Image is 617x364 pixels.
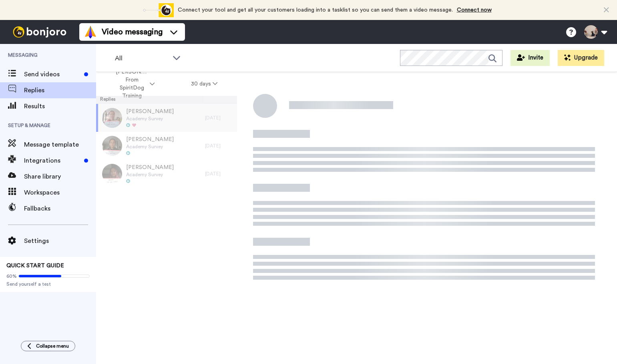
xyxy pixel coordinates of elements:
[116,68,148,100] span: [PERSON_NAME] From SpiritDog Training
[6,263,64,269] span: QUICK START GUIDE
[24,156,81,165] span: Integrations
[102,108,122,128] img: 5372ea73-8e7d-4c3b-ab5a-12de0485811a-thumb.jpg
[126,143,174,150] span: Academy Survey
[126,163,174,171] span: [PERSON_NAME]
[115,54,169,63] span: All
[6,281,90,287] span: Send yourself a test
[102,136,122,156] img: 14f53bf2-9782-4e16-906f-ebef0a4a4cc8-thumb.jpg
[96,104,237,132] a: [PERSON_NAME]Academy Survey[DATE]
[126,107,174,115] span: [PERSON_NAME]
[205,171,233,177] div: [DATE]
[102,164,122,184] img: e777535d-6082-4240-8f9f-3b3c19d95316-thumb.jpg
[24,204,96,213] span: Fallbacks
[173,77,236,91] button: 30 days
[6,273,17,279] span: 60%
[21,341,75,351] button: Collapse menu
[178,7,453,13] span: Connect your tool and get all your customers loading into a tasklist so you can send them a video...
[96,160,237,188] a: [PERSON_NAME]Academy Survey[DATE]
[36,343,69,349] span: Collapse menu
[24,236,96,246] span: Settings
[205,115,233,121] div: [DATE]
[510,50,550,66] button: Invite
[24,101,96,111] span: Results
[96,96,237,104] div: Replies
[24,172,96,181] span: Share library
[10,26,70,38] img: bj-logo-header-white.svg
[205,143,233,149] div: [DATE]
[102,26,163,38] span: Video messaging
[130,3,174,17] div: animation
[558,50,604,66] button: Upgrade
[24,70,81,79] span: Send videos
[126,135,174,143] span: [PERSON_NAME]
[96,132,237,160] a: [PERSON_NAME]Academy Survey[DATE]
[126,115,174,122] span: Academy Survey
[24,140,96,149] span: Message template
[457,7,492,13] a: Connect now
[84,26,97,38] img: vm-color.svg
[24,188,96,197] span: Workspaces
[98,65,173,103] button: [PERSON_NAME] From SpiritDog Training
[126,171,174,178] span: Academy Survey
[24,86,96,95] span: Replies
